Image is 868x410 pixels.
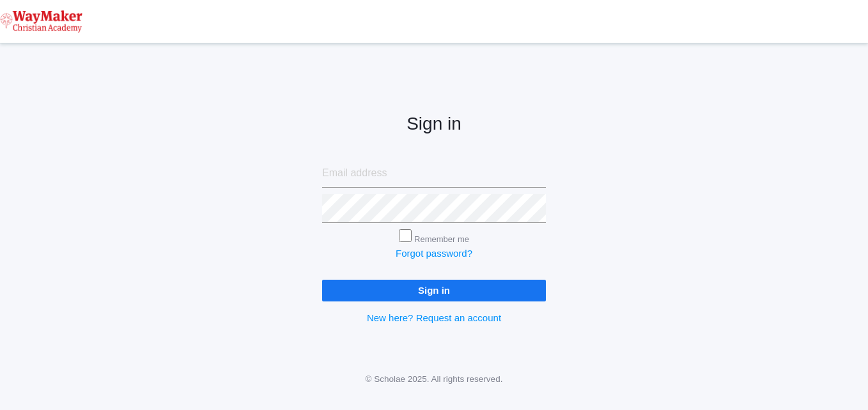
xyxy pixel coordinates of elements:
[396,248,472,259] a: Forgot password?
[322,280,546,301] input: Sign in
[322,159,546,188] input: Email address
[367,312,501,323] a: New here? Request an account
[414,234,469,244] label: Remember me
[322,114,546,134] h2: Sign in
